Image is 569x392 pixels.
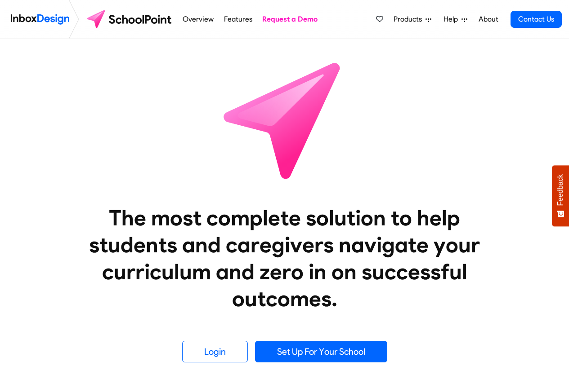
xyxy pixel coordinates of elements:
[255,341,387,362] a: Set Up For Your School
[182,341,248,362] a: Login
[476,10,501,28] a: About
[71,204,498,312] heading: The most complete solution to help students and caregivers navigate your curriculum and zero in o...
[83,9,178,30] img: schoolpoint logo
[221,10,255,28] a: Features
[444,14,461,25] span: Help
[440,10,471,28] a: Help
[511,11,562,28] a: Contact Us
[394,14,426,25] span: Products
[204,39,366,201] img: icon_schoolpoint.svg
[180,10,216,28] a: Overview
[390,10,435,28] a: Products
[556,174,565,206] span: Feedback
[260,10,320,28] a: Request a Demo
[552,165,569,226] button: Feedback - Show survey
